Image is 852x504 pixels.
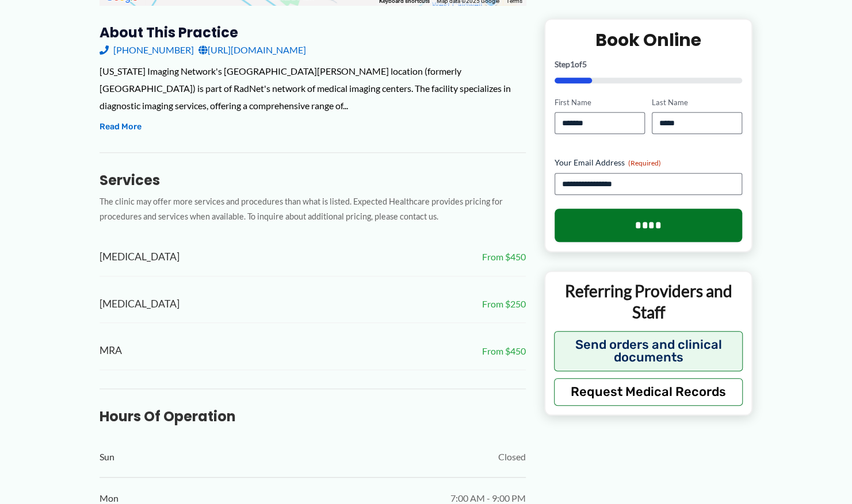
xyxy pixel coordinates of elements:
h3: Services [100,171,526,189]
span: (Required) [628,159,661,168]
span: MRA [100,341,122,360]
label: Last Name [652,97,742,108]
h2: Book Online [555,29,743,51]
span: 5 [582,59,587,69]
span: Closed [498,448,526,465]
div: [US_STATE] Imaging Network's [GEOGRAPHIC_DATA][PERSON_NAME] location (formerly [GEOGRAPHIC_DATA])... [100,63,526,114]
h3: Hours of Operation [100,407,526,425]
span: Sun [100,448,114,465]
span: From $450 [482,248,526,266]
span: From $250 [482,295,526,313]
span: [MEDICAL_DATA] [100,295,179,314]
label: Your Email Address [555,157,743,169]
p: The clinic may offer more services and procedures than what is listed. Expected Healthcare provid... [100,194,526,225]
button: Request Medical Records [554,378,743,406]
button: Read More [100,120,142,134]
a: [PHONE_NUMBER] [100,41,194,59]
label: First Name [555,97,645,108]
button: Send orders and clinical documents [554,331,743,371]
a: [URL][DOMAIN_NAME] [198,41,306,59]
span: 1 [570,59,575,69]
p: Referring Providers and Staff [554,281,743,323]
span: From $450 [482,343,526,360]
span: [MEDICAL_DATA] [100,248,179,267]
h3: About this practice [100,24,526,41]
p: Step of [555,60,743,68]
